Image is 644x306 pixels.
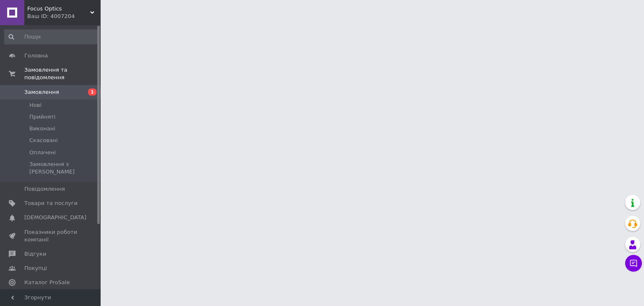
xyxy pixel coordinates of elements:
[24,214,86,221] span: [DEMOGRAPHIC_DATA]
[29,149,56,156] span: Оплачені
[24,279,70,286] span: Каталог ProSale
[24,228,78,244] span: Показники роботи компанії
[27,13,101,20] div: Ваш ID: 4007204
[625,255,642,272] button: Чат з покупцем
[24,88,59,96] span: Замовлення
[24,200,78,207] span: Товари та послуги
[24,250,46,258] span: Відгуки
[27,5,90,13] span: Focus Optics
[24,265,47,272] span: Покупці
[29,125,55,132] span: Виконані
[29,137,58,144] span: Скасовані
[29,161,98,176] span: Замовлення з [PERSON_NAME]
[24,66,101,81] span: Замовлення та повідомлення
[29,101,42,109] span: Нові
[4,29,99,44] input: Пошук
[29,113,55,121] span: Прийняті
[24,185,65,193] span: Повідомлення
[24,52,48,60] span: Головна
[88,88,96,96] span: 1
